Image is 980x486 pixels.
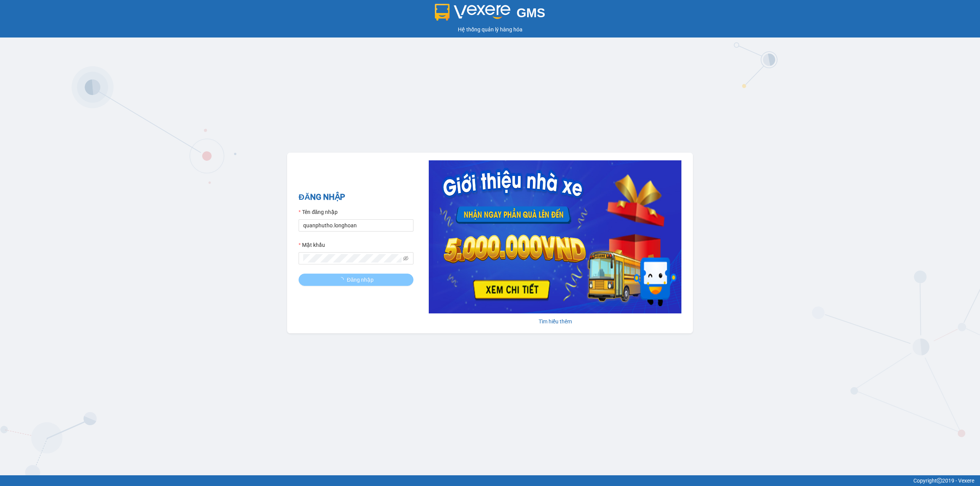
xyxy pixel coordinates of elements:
[2,25,978,34] div: Hệ thống quản lý hàng hóa
[299,274,413,286] button: Đăng nhập
[338,277,347,282] span: loading
[303,254,402,263] input: Mật khẩu
[937,478,942,483] span: copyright
[429,317,681,326] div: Tìm hiểu thêm
[6,476,974,485] div: Copyright 2019 - Vexere
[299,219,413,232] input: Tên đăng nhập
[347,276,374,284] span: Đăng nhập
[516,6,545,20] span: GMS
[435,4,511,21] img: logo 2
[299,191,413,204] h2: ĐĂNG NHẬP
[299,241,325,249] label: Mật khẩu
[403,256,408,261] span: eye-invisible
[435,11,546,18] a: GMS
[299,208,338,216] label: Tên đăng nhập
[429,160,681,313] img: banner-0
